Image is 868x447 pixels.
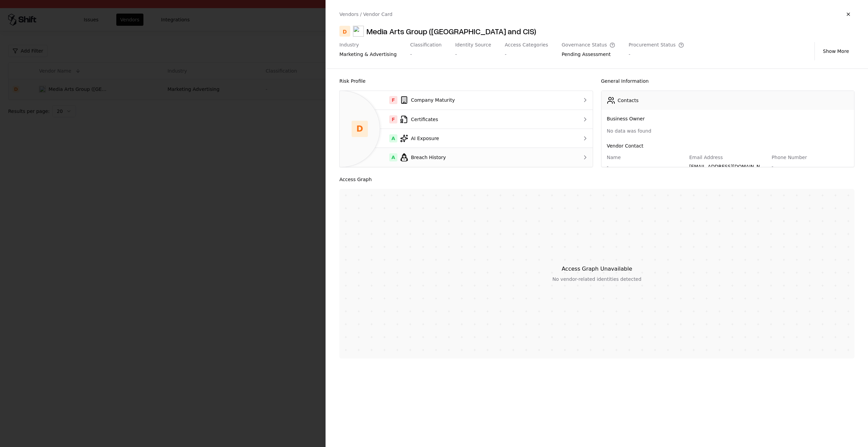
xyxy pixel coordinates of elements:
[339,175,854,183] div: Access Graph
[505,42,548,48] div: Access Categories
[455,42,491,48] div: Identity Source
[455,51,491,58] div: -
[689,163,766,173] div: [EMAIL_ADDRESS][DOMAIN_NAME]
[389,134,397,142] div: A
[339,51,397,58] div: marketing & advertising
[339,11,392,18] div: Vendors / Vendor Card
[339,77,593,85] div: Risk Profile
[689,155,766,161] div: Email Address
[339,42,397,48] div: Industry
[552,276,641,283] div: No vendor-related identities detected
[389,96,397,104] div: F
[345,134,559,142] div: AI Exposure
[389,115,397,123] div: F
[629,42,684,48] div: Procurement Status
[352,121,368,137] div: D
[345,96,559,104] div: Company Maturity
[607,155,684,161] div: Name
[339,26,350,37] div: D
[607,115,849,122] div: Business Owner
[607,142,849,149] div: Vendor Contact
[772,155,849,161] div: Phone Number
[410,42,442,48] div: Classification
[561,51,615,60] div: Pending Assessment
[561,265,632,273] div: Access Graph Unavailable
[389,153,397,161] div: A
[817,45,854,57] button: Show More
[629,51,684,58] div: -
[601,77,855,85] div: General Information
[505,51,548,58] div: -
[607,163,684,170] div: -
[561,42,615,48] div: Governance Status
[618,97,639,104] div: Contacts
[367,26,536,37] div: Media Arts Group ([GEOGRAPHIC_DATA] and CIS)
[410,51,442,58] div: -
[345,115,559,123] div: Certificates
[345,153,559,161] div: Breach History
[607,128,849,134] div: No data was found
[353,26,364,37] img: Media Arts Group (Russia and CIS)
[772,163,849,170] div: -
